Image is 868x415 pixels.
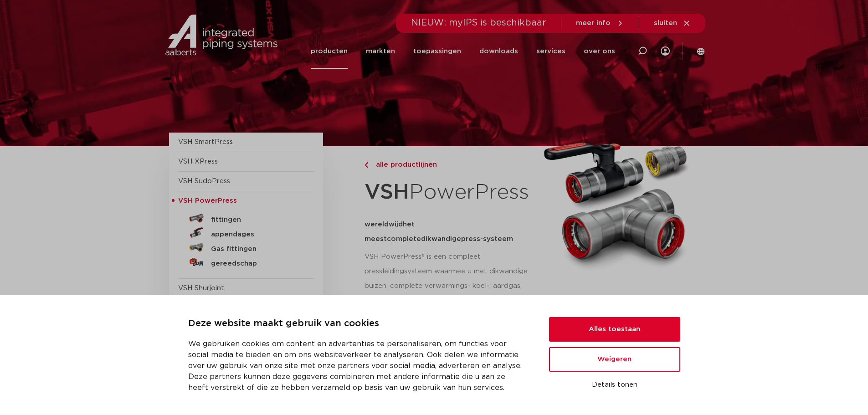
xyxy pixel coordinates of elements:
[178,158,218,165] a: VSH XPress
[178,197,237,204] span: VSH PowerPress
[576,19,624,27] a: meer info
[211,216,301,224] h5: fittingen
[211,245,301,253] h5: Gas fittingen
[536,34,565,69] a: services
[549,347,680,372] button: Weigeren
[178,285,224,292] a: VSH Shurjoint
[370,161,437,168] span: alle productlijnen
[178,225,314,240] a: appendages
[421,236,461,242] span: dikwandige
[549,317,680,342] button: Alles toestaan
[211,260,301,268] h5: gereedschap
[178,255,314,269] a: gereedschap
[365,221,415,242] span: het meest
[576,20,611,26] span: meer info
[365,162,368,168] img: chevron-right.svg
[365,175,535,210] h1: PowerPress
[178,240,314,255] a: Gas fittingen
[365,250,535,308] p: VSH PowerPress® is een compleet pressleidingsysteem waarmee u met dikwandige buizen, complete ver...
[365,182,409,203] strong: VSH
[413,34,461,69] a: toepassingen
[311,34,615,69] nav: Menu
[366,34,395,69] a: markten
[461,236,513,242] span: press-systeem
[654,20,677,26] span: sluiten
[365,221,403,228] span: wereldwijd
[178,138,233,145] a: VSH SmartPress
[549,377,680,393] button: Details tonen
[411,18,546,27] span: NIEUW: myIPS is beschikbaar
[211,231,301,239] h5: appendages
[479,34,518,69] a: downloads
[387,236,421,242] span: complete
[365,159,535,170] a: alle productlijnen
[584,34,615,69] a: over ons
[188,317,527,331] p: Deze website maakt gebruik van cookies
[188,338,527,393] p: We gebruiken cookies om content en advertenties te personaliseren, om functies voor social media ...
[178,211,314,225] a: fittingen
[178,178,230,184] a: VSH SudoPress
[654,19,691,27] a: sluiten
[311,34,348,69] a: producten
